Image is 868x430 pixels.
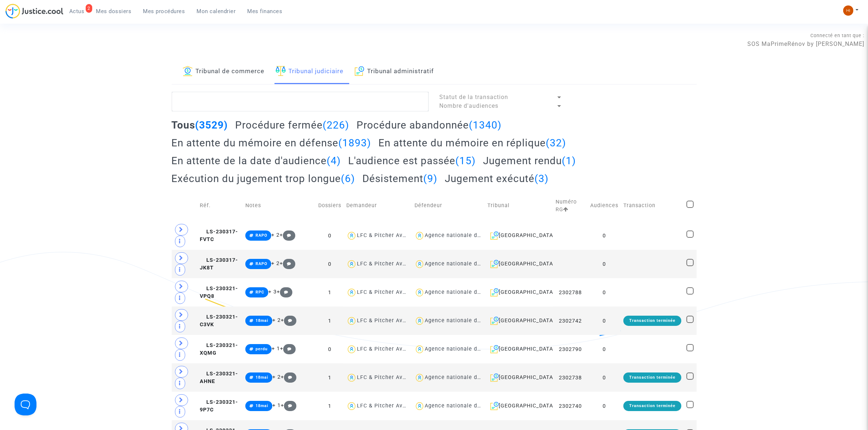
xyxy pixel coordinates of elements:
div: Agence nationale de l'habitat [425,232,505,238]
span: + [281,402,296,409]
span: + 2 [272,374,281,380]
span: + 1 [272,346,280,352]
h2: En attente de la date d'audience [172,154,341,167]
a: 2Actus [63,6,90,17]
img: icon-user.svg [414,230,425,241]
img: icon-banque.svg [183,66,193,76]
h2: Jugement exécuté [445,172,549,185]
span: + 1 [272,402,281,409]
div: LFC & Pitcher Avocat [357,261,414,267]
td: 0 [588,278,621,307]
span: Statut de la transaction [440,94,509,100]
img: icon-user.svg [346,372,357,383]
td: Réf. [197,190,243,221]
a: Mes finances [242,6,288,17]
h2: Procédure fermée [235,119,349,131]
img: icon-archive.svg [490,231,499,240]
a: Tribunal judiciaire [276,59,344,84]
span: (1340) [469,119,502,131]
a: Tribunal administratif [355,59,434,84]
img: icon-user.svg [414,372,425,383]
img: icon-user.svg [414,344,425,355]
div: Agence nationale de l'habitat [425,374,505,380]
div: Transaction terminée [623,401,681,411]
span: (3) [534,173,549,185]
span: RAPO [256,261,267,266]
td: 2302788 [553,278,588,307]
h2: En attente du mémoire en réplique [378,137,566,149]
span: LS-230317-JK8T [200,257,238,271]
span: (1893) [339,137,371,149]
td: 1 [316,392,344,420]
td: 0 [316,335,344,363]
span: Mes procédures [143,8,185,15]
td: 2302790 [553,335,588,363]
span: + 3 [268,289,277,295]
img: icon-user.svg [414,316,425,326]
div: [GEOGRAPHIC_DATA] [487,316,551,325]
div: [GEOGRAPHIC_DATA] [487,231,551,240]
td: Transaction [621,190,684,221]
span: LS-230321-AHNE [200,371,238,385]
span: Mon calendrier [197,8,236,15]
span: (4) [327,155,341,167]
img: icon-user.svg [346,316,357,326]
td: Notes [243,190,316,221]
div: Transaction terminée [623,372,681,383]
td: 0 [588,307,621,335]
td: 0 [588,392,621,420]
span: Mes dossiers [96,8,132,15]
div: Agence nationale de l'habitat [425,289,505,295]
span: (15) [455,155,476,167]
img: icon-user.svg [346,230,357,241]
td: 2302742 [553,307,588,335]
img: icon-user.svg [414,259,425,269]
td: Demandeur [344,190,412,221]
a: Mon calendrier [191,6,242,17]
h2: En attente du mémoire en défense [172,137,371,149]
span: 18mai [256,403,268,408]
span: + [281,374,296,380]
span: 18mai [256,318,268,323]
span: + [277,289,292,295]
td: Audiences [588,190,621,221]
span: perdu [256,347,268,351]
h2: Exécution du jugement trop longue [172,172,355,185]
a: Mes dossiers [90,6,137,17]
div: LFC & Pitcher Avocat [357,232,414,238]
div: Agence nationale de l'habitat [425,261,505,267]
div: [GEOGRAPHIC_DATA] [487,402,551,410]
img: icon-user.svg [346,259,357,269]
img: icon-archive.svg [490,260,499,268]
h2: Jugement rendu [483,154,576,167]
img: icon-faciliter-sm.svg [276,66,286,76]
span: Actus [69,8,85,15]
img: icon-archive.svg [490,373,499,382]
td: 0 [588,221,621,250]
span: Nombre d'audiences [440,102,499,109]
a: Tribunal de commerce [183,59,265,84]
div: LFC & Pitcher Avocat [357,289,414,295]
span: Mes finances [248,8,283,15]
div: [GEOGRAPHIC_DATA] [487,373,551,382]
td: Tribunal [485,190,553,221]
span: LS-230317-FVTC [200,229,238,243]
span: + 2 [271,232,280,238]
h2: Tous [172,119,228,131]
span: + 2 [272,317,281,323]
h2: Désistement [362,172,437,185]
img: icon-archive.svg [490,402,499,410]
td: 2302740 [553,392,588,420]
div: Agence nationale de l'habitat [425,403,505,409]
span: (1) [562,155,576,167]
div: LFC & Pitcher Avocat [357,317,414,324]
td: 1 [316,307,344,335]
span: Connecté en tant que : [810,33,864,38]
span: (9) [423,173,437,185]
div: Transaction terminée [623,316,681,326]
img: icon-user.svg [414,401,425,411]
iframe: Help Scout Beacon - Open [15,394,36,415]
img: jc-logo.svg [5,4,63,19]
span: + 2 [271,260,280,267]
td: 0 [588,250,621,278]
